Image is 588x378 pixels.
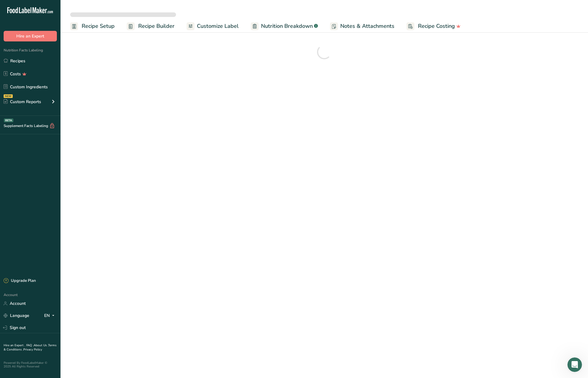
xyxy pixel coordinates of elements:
[4,343,57,352] a: Terms & Conditions .
[407,19,461,33] a: Recipe Costing
[138,22,175,30] span: Recipe Builder
[44,312,57,319] div: EN
[70,19,115,33] a: Recipe Setup
[4,310,29,321] a: Language
[127,19,175,33] a: Recipe Builder
[187,19,239,33] a: Customize Label
[4,343,25,347] a: Hire an Expert .
[4,94,13,98] div: NEW
[4,31,57,41] button: Hire an Expert
[23,347,42,352] a: Privacy Policy
[26,343,34,347] a: FAQ .
[34,343,48,347] a: About Us .
[4,278,36,284] div: Upgrade Plan
[4,99,41,105] div: Custom Reports
[340,22,394,30] span: Notes & Attachments
[330,19,394,33] a: Notes & Attachments
[251,19,318,33] a: Nutrition Breakdown
[418,22,455,30] span: Recipe Costing
[197,22,239,30] span: Customize Label
[567,357,582,372] iframe: Intercom live chat
[4,119,13,122] div: BETA
[4,361,57,368] div: Powered By FoodLabelMaker © 2025 All Rights Reserved
[82,22,115,30] span: Recipe Setup
[261,22,313,30] span: Nutrition Breakdown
